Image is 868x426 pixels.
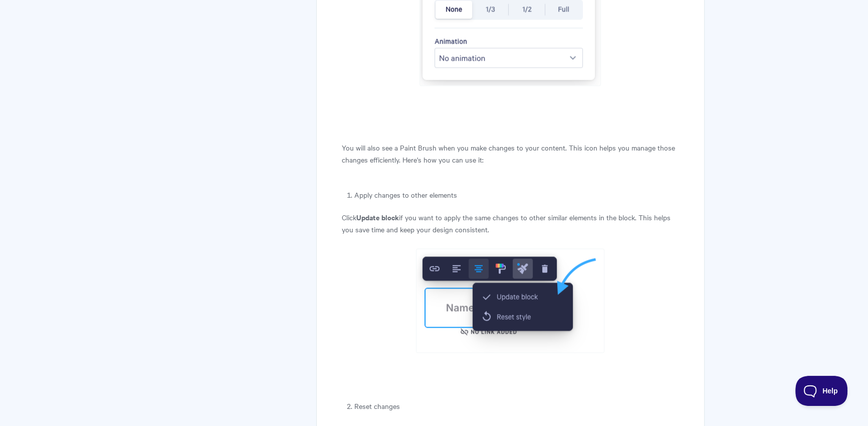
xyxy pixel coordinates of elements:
li: Reset changes [354,399,679,411]
p: You will also see a Paint Brush when you make changes to your content. This icon helps you manage... [342,141,679,166]
b: Update block [356,212,399,222]
li: Apply changes to other elements [354,189,679,201]
img: file-RfKDmcMfV1.png [416,248,604,353]
p: Click if you want to apply the same changes to other similar elements in the block. This helps yo... [342,211,679,235]
iframe: Toggle Customer Support [795,376,848,406]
